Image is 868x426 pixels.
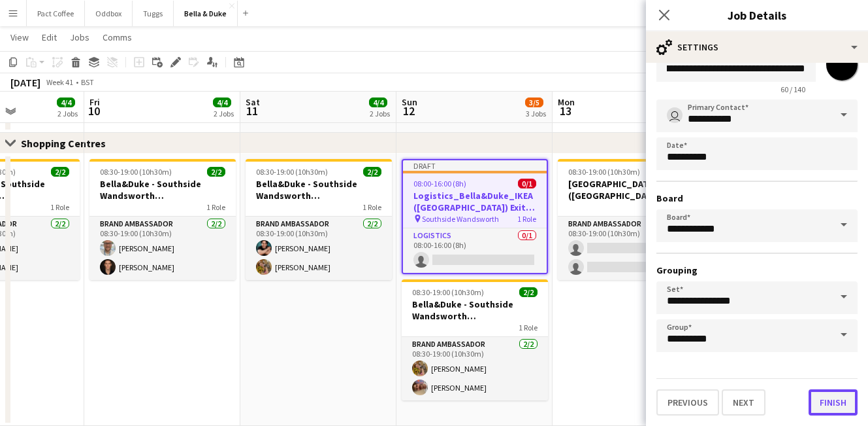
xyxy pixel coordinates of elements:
[100,167,172,177] span: 08:30-19:00 (10h30m)
[89,159,236,280] app-job-card: 08:30-19:00 (10h30m)2/2Bella&Duke - Southside Wandsworth ([GEOGRAPHIC_DATA])1 RoleBrand Ambassado...
[43,77,76,87] span: Week 41
[558,96,575,108] span: Mon
[89,178,236,202] h3: Bella&Duke - Southside Wandsworth ([GEOGRAPHIC_DATA])
[402,96,417,108] span: Sun
[246,217,392,280] app-card-role: Brand Ambassador2/208:30-19:00 (10h30m)[PERSON_NAME][PERSON_NAME]
[646,31,868,63] div: Settings
[656,389,719,416] button: Previous
[526,109,546,118] div: 3 Jobs
[246,178,392,202] h3: Bella&Duke - Southside Wandsworth ([GEOGRAPHIC_DATA])
[70,31,89,43] span: Jobs
[809,389,858,416] button: Finish
[174,1,238,26] button: Bella & Duke
[656,264,858,276] h3: Grouping
[558,178,704,202] h3: [GEOGRAPHIC_DATA] ([GEOGRAPHIC_DATA])
[51,167,69,177] span: 2/2
[21,137,116,150] div: Shopping Centres
[556,103,575,118] span: 13
[402,159,548,274] app-job-card: Draft08:00-16:00 (8h)0/1Logistics_Bella&Duke_IKEA ([GEOGRAPHIC_DATA]) Exit Door Southside Wandswo...
[412,287,484,297] span: 08:30-19:00 (10h30m)
[133,1,174,26] button: Tuggs
[400,103,417,118] span: 12
[568,167,640,177] span: 08:30-19:00 (10h30m)
[88,103,100,118] span: 10
[518,179,536,188] span: 0/1
[81,77,94,87] div: BST
[369,98,387,107] span: 4/4
[5,29,34,46] a: View
[97,29,137,46] a: Comms
[10,31,29,43] span: View
[244,103,260,118] span: 11
[246,159,392,280] app-job-card: 08:30-19:00 (10h30m)2/2Bella&Duke - Southside Wandsworth ([GEOGRAPHIC_DATA])1 RoleBrand Ambassado...
[402,337,548,400] app-card-role: Brand Ambassador2/208:30-19:00 (10h30m)[PERSON_NAME][PERSON_NAME]
[37,29,62,46] a: Edit
[402,279,548,400] app-job-card: 08:30-19:00 (10h30m)2/2Bella&Duke - Southside Wandsworth ([GEOGRAPHIC_DATA])1 RoleBrand Ambassado...
[722,389,765,416] button: Next
[27,1,85,26] button: Pact Coffee
[770,84,816,94] span: 60 / 140
[214,109,234,118] div: 2 Jobs
[517,214,536,224] span: 1 Role
[403,228,547,273] app-card-role: Logistics0/108:00-16:00 (8h)
[370,109,390,118] div: 2 Jobs
[646,7,868,24] h3: Job Details
[525,98,543,107] span: 3/5
[207,167,225,177] span: 2/2
[85,1,133,26] button: Oddbox
[57,109,78,118] div: 2 Jobs
[558,217,704,280] app-card-role: Brand Ambassador0/208:30-19:00 (10h30m)
[558,159,704,280] app-job-card: 08:30-19:00 (10h30m)0/2[GEOGRAPHIC_DATA] ([GEOGRAPHIC_DATA])1 RoleBrand Ambassador0/208:30-19:00 ...
[50,202,69,212] span: 1 Role
[403,160,547,171] div: Draft
[656,192,858,204] h3: Board
[42,31,57,43] span: Edit
[89,96,100,108] span: Fri
[413,179,466,188] span: 08:00-16:00 (8h)
[519,287,538,297] span: 2/2
[402,298,548,322] h3: Bella&Duke - Southside Wandsworth ([GEOGRAPHIC_DATA])
[103,31,132,43] span: Comms
[89,217,236,280] app-card-role: Brand Ambassador2/208:30-19:00 (10h30m)[PERSON_NAME][PERSON_NAME]
[422,214,499,224] span: Southside Wandsworth
[246,96,260,108] span: Sat
[10,76,40,89] div: [DATE]
[519,323,538,332] span: 1 Role
[65,29,95,46] a: Jobs
[362,202,381,212] span: 1 Role
[213,98,231,107] span: 4/4
[206,202,225,212] span: 1 Role
[256,167,328,177] span: 08:30-19:00 (10h30m)
[363,167,381,177] span: 2/2
[403,190,547,213] h3: Logistics_Bella&Duke_IKEA ([GEOGRAPHIC_DATA]) Exit Door
[57,98,75,107] span: 4/4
